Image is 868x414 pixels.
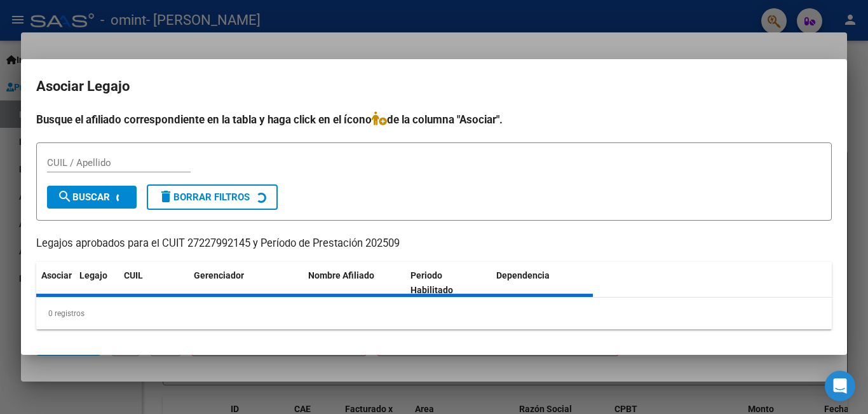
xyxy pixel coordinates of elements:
[410,270,453,295] span: Periodo Habilitado
[194,270,244,280] span: Gerenciador
[119,262,189,304] datatable-header-cell: CUIL
[36,111,832,128] h4: Busque el afiliado correspondiente en la tabla y haga click en el ícono de la columna "Asociar".
[36,74,832,99] h2: Asociar Legajo
[158,189,173,204] mat-icon: delete
[189,262,303,304] datatable-header-cell: Gerenciador
[303,262,405,304] datatable-header-cell: Nombre Afiliado
[147,184,278,210] button: Borrar Filtros
[74,262,119,304] datatable-header-cell: Legajo
[496,270,550,280] span: Dependencia
[308,270,374,280] span: Nombre Afiliado
[79,270,107,280] span: Legajo
[36,298,832,329] div: 0 registros
[825,371,855,401] div: Open Intercom Messenger
[57,189,72,204] mat-icon: search
[124,270,143,280] span: CUIL
[405,262,491,304] datatable-header-cell: Periodo Habilitado
[491,262,593,304] datatable-header-cell: Dependencia
[36,262,74,304] datatable-header-cell: Asociar
[47,186,137,209] button: Buscar
[57,191,110,203] span: Buscar
[41,270,72,280] span: Asociar
[36,236,832,252] p: Legajos aprobados para el CUIT 27227992145 y Período de Prestación 202509
[158,191,250,203] span: Borrar Filtros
